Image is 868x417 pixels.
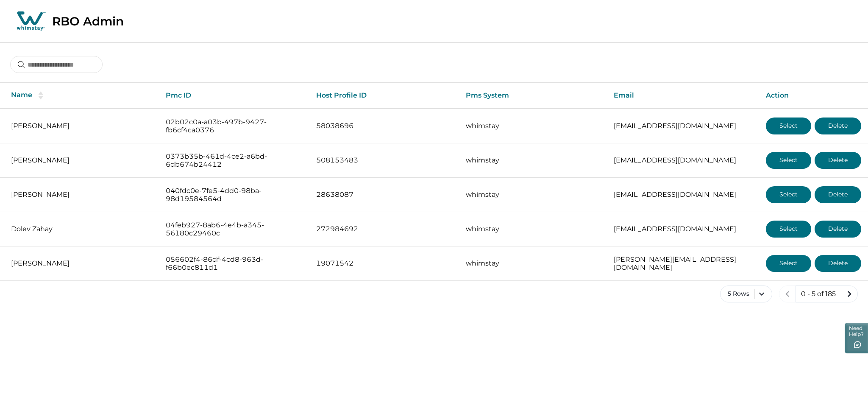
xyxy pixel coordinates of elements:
p: [PERSON_NAME] [11,156,152,165]
button: previous page [779,285,796,302]
th: Action [759,83,868,109]
p: Dolev Zahay [11,225,152,233]
button: Select [766,255,811,272]
p: [PERSON_NAME] [11,259,152,268]
th: Email [607,83,759,109]
button: Delete [815,118,861,134]
button: next page [841,285,858,302]
button: Select [766,152,811,169]
button: Select [766,186,811,203]
p: whimstay [466,122,600,130]
p: [EMAIL_ADDRESS][DOMAIN_NAME] [614,122,752,130]
p: 02b02c0a-a03b-497b-9427-fb6cf4ca0376 [166,118,303,134]
button: 0 - 5 of 185 [796,285,841,302]
button: Select [766,221,811,238]
p: 58038696 [316,122,452,130]
p: [EMAIL_ADDRESS][DOMAIN_NAME] [614,225,752,233]
th: Pmc ID [159,83,309,109]
button: Delete [815,255,861,272]
p: [PERSON_NAME][EMAIL_ADDRESS][DOMAIN_NAME] [614,255,752,272]
p: 19071542 [316,259,452,268]
p: 272984692 [316,225,452,233]
p: [PERSON_NAME] [11,122,152,130]
th: Host Profile ID [309,83,459,109]
p: 0 - 5 of 185 [801,290,836,298]
button: Delete [815,152,861,169]
p: [PERSON_NAME] [11,190,152,199]
p: whimstay [466,225,600,233]
p: 508153483 [316,156,452,165]
button: sorting [32,91,49,100]
button: Select [766,118,811,134]
button: Delete [815,186,861,203]
p: whimstay [466,190,600,199]
p: 056602f4-86df-4cd8-963d-f66b0ec811d1 [166,255,303,272]
p: whimstay [466,259,600,268]
p: 04feb927-8ab6-4e4b-a345-56180c29460c [166,221,303,238]
p: RBO Admin [52,14,124,28]
button: 5 Rows [720,285,772,302]
th: Pms System [459,83,607,109]
p: 0373b35b-461d-4ce2-a6bd-6db674b24412 [166,152,303,169]
p: 040fdc0e-7fe5-4dd0-98ba-98d19584564d [166,187,303,203]
p: whimstay [466,156,600,165]
p: [EMAIL_ADDRESS][DOMAIN_NAME] [614,190,752,199]
button: Delete [815,221,861,238]
p: 28638087 [316,190,452,199]
p: [EMAIL_ADDRESS][DOMAIN_NAME] [614,156,752,165]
